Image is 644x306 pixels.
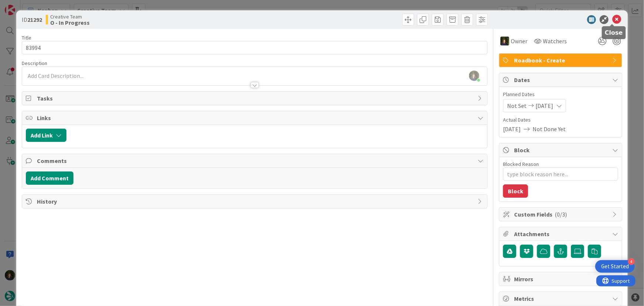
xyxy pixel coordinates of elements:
[514,210,609,219] span: Custom Fields
[26,171,73,185] button: Add Comment
[595,260,635,273] div: Open Get Started checklist, remaining modules: 4
[507,101,527,110] span: Not Set
[22,41,488,54] input: type card name here...
[503,161,539,167] label: Blocked Reason
[500,37,509,45] img: MC
[37,113,474,122] span: Links
[503,125,521,133] span: [DATE]
[37,156,474,165] span: Comments
[605,29,623,36] h5: Close
[514,275,609,283] span: Mirrors
[22,60,47,67] span: Description
[469,71,479,81] img: OSJL0tKbxWQXy8f5HcXbcaBiUxSzdGq2.jpg
[511,37,527,45] span: Owner
[27,16,42,23] b: 21292
[37,94,474,103] span: Tasks
[22,34,31,41] label: Title
[601,263,629,270] div: Get Started
[503,91,618,98] span: Planned Dates
[37,197,474,206] span: History
[555,211,567,218] span: ( 0/3 )
[514,56,609,65] span: Roadbook - Create
[535,101,553,110] span: [DATE]
[26,129,66,142] button: Add Link
[503,184,528,198] button: Block
[50,20,90,25] b: O - In Progress
[16,1,34,10] span: Support
[22,15,42,24] span: ID
[628,258,635,265] div: 4
[514,294,609,303] span: Metrics
[503,116,618,124] span: Actual Dates
[514,229,609,238] span: Attachments
[543,37,567,45] span: Watchers
[50,14,90,20] span: Creative Team
[514,75,609,84] span: Dates
[533,125,566,133] span: Not Done Yet
[514,146,609,154] span: Block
